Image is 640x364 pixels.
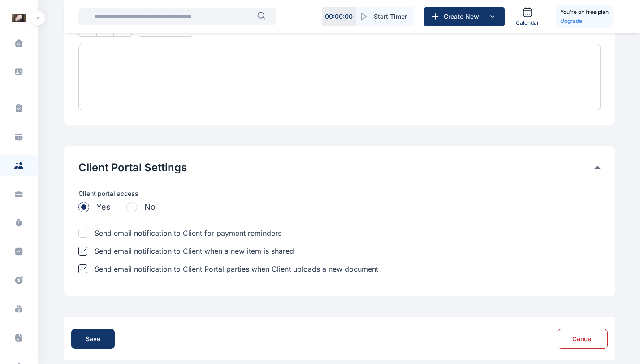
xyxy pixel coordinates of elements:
[144,201,156,213] span: No
[512,3,543,30] a: Calendar
[95,264,378,274] p: Send email notification to Client Portal parties when Client uploads a new document
[71,329,115,349] button: Save
[78,201,111,213] button: Yes
[356,7,414,26] button: Start Timer
[558,329,608,349] button: Cancel
[440,12,487,21] span: Create New
[516,19,539,26] span: Calendar
[560,17,609,26] a: Upgrade
[86,334,100,343] div: Save
[78,160,594,175] button: Client Portal Settings
[374,12,407,21] span: Start Timer
[325,12,353,21] p: 00 : 00 : 00
[96,201,111,213] span: Yes
[126,201,156,213] button: No
[78,189,601,198] p: Client portal access
[78,160,601,175] div: Client Portal Settings
[95,246,294,256] p: Send email notification to Client when a new item is shared
[95,228,281,238] p: Send email notification to Client for payment reminders
[424,7,505,26] button: Create New
[560,8,609,17] h5: You're on free plan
